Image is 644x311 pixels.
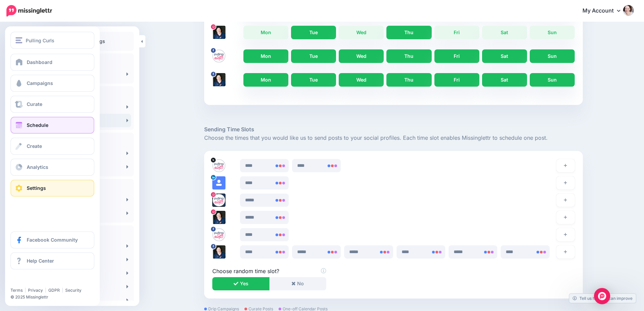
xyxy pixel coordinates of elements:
li: © 2025 Missinglettr [10,294,98,301]
a: Wed [339,49,384,63]
a: Thu [386,49,431,63]
span: Pulling Curls [26,37,54,44]
a: Security [65,288,81,293]
a: Thu [386,26,431,39]
img: Missinglettr [6,5,52,17]
a: Mon [243,49,288,63]
a: My Account [576,3,634,19]
img: Q47ZFdV9-23892.jpg [212,159,225,172]
span: Schedule [27,122,48,128]
span: Settings [27,185,46,191]
a: Tell us how we can improve [569,294,636,303]
a: Fri [434,73,479,87]
a: Tue [291,49,336,63]
div: Open Intercom Messenger [594,288,610,304]
a: Sat [482,49,527,63]
img: user_default_image.png [212,176,225,190]
a: Sun [530,73,575,87]
a: Sun [530,49,575,63]
a: Schedule [10,117,94,134]
img: menu.png [16,37,22,43]
a: Wed [339,73,384,87]
button: Pulling Curls [10,32,94,49]
img: 117675426_2401644286800900_3570104518066085037_n-bsa102293.jpg [212,211,225,224]
a: Mon [243,26,288,39]
button: Yes [212,277,269,290]
a: Sun [530,26,575,39]
span: Dashboard [27,59,52,65]
a: Fri [434,26,479,39]
a: Privacy [28,288,43,293]
iframe: Twitter Follow Button [10,278,62,285]
span: Help Center [27,258,54,264]
a: Tue [291,26,336,39]
img: 293356615_413924647436347_5319703766953307182_n-bsa103635.jpg [212,73,225,86]
span: | [25,288,26,293]
img: 171614132_153822223321940_582953623993691943_n-bsa102292.jpg [212,194,225,207]
a: Dashboard [10,54,94,71]
a: Fri [434,49,479,63]
label: Choose random time slot? [212,267,326,275]
button: No [269,277,326,290]
a: Sat [482,26,527,39]
span: Facebook Community [27,237,78,243]
img: 294267531_452028763599495_8356150534574631664_n-bsa103634.png [212,228,225,241]
p: Choose the times that you would like us to send posts to your social profiles. Each time slot ena... [204,134,583,142]
h5: Sending Time Slots [204,125,583,134]
a: Campaigns [10,75,94,92]
span: | [62,288,63,293]
a: Wed [339,26,384,39]
a: Help Center [10,252,94,269]
span: Curate Posts [248,307,273,311]
a: Analytics [10,159,94,176]
span: Analytics [27,164,48,170]
a: Mon [243,73,288,87]
a: Facebook Community [10,231,94,248]
a: Create [10,138,94,155]
a: Curate [10,96,94,113]
a: Tue [291,73,336,87]
a: Thu [386,73,431,87]
a: GDPR [48,288,60,293]
span: | [45,288,46,293]
span: Campaigns [27,80,53,86]
span: Curate [27,101,42,107]
span: Drip Campaigns [208,307,239,311]
a: Sat [482,73,527,87]
a: Settings [10,180,94,197]
span: One-off Calendar Posts [283,307,328,311]
a: Terms [10,288,23,293]
span: Create [27,143,42,149]
img: 117675426_2401644286800900_3570104518066085037_n-bsa102293.jpg [212,26,225,39]
img: 294267531_452028763599495_8356150534574631664_n-bsa103634.png [212,49,225,63]
img: 293356615_413924647436347_5319703766953307182_n-bsa103635.jpg [212,245,225,259]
